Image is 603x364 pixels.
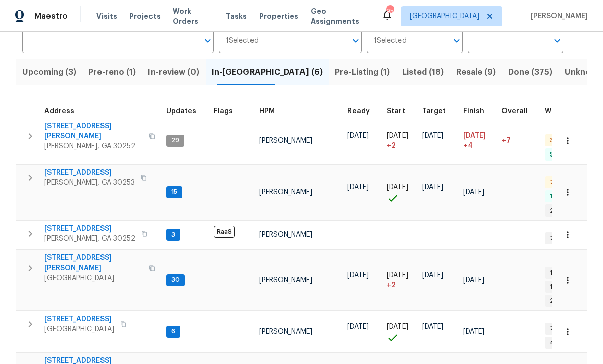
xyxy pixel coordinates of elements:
[383,311,418,352] td: Project started on time
[383,118,418,164] td: Project started 2 days late
[402,65,444,79] span: Listed (18)
[463,108,484,115] span: Finish
[383,165,418,220] td: Project started on time
[259,189,312,196] span: [PERSON_NAME]
[214,108,233,115] span: Flags
[200,34,215,48] button: Open
[129,11,161,21] span: Projects
[527,11,588,21] span: [PERSON_NAME]
[387,108,414,115] div: Actual renovation start date
[167,136,183,145] span: 29
[387,323,408,330] span: [DATE]
[387,141,396,151] span: + 2
[88,65,136,79] span: Pre-reno (1)
[347,323,369,330] span: [DATE]
[546,283,573,291] span: 1 Sent
[347,108,379,115] div: Earliest renovation start date (first business day after COE or Checkout)
[96,11,117,21] span: Visits
[167,327,179,336] span: 6
[463,132,486,139] span: [DATE]
[44,234,135,244] span: [PERSON_NAME], GA 30252
[422,272,443,279] span: [DATE]
[422,132,443,139] span: [DATE]
[546,136,569,145] span: 3 QC
[167,188,181,196] span: 15
[546,324,570,333] span: 2 WIP
[422,108,446,115] span: Target
[167,276,184,284] span: 30
[501,137,511,144] span: +7
[347,108,370,115] span: Ready
[463,277,484,284] span: [DATE]
[459,118,497,164] td: Scheduled to finish 4 day(s) late
[422,184,443,191] span: [DATE]
[148,65,199,79] span: In-review (0)
[422,108,455,115] div: Target renovation project end date
[387,272,408,279] span: [DATE]
[546,297,590,305] span: 2 Accepted
[335,65,390,79] span: Pre-Listing (1)
[44,253,143,273] span: [STREET_ADDRESS][PERSON_NAME]
[456,65,496,79] span: Resale (9)
[546,178,569,187] span: 2 QC
[387,280,396,290] span: + 2
[44,314,114,324] span: [STREET_ADDRESS]
[550,34,564,48] button: Open
[259,277,312,284] span: [PERSON_NAME]
[259,108,275,115] span: HPM
[497,118,541,164] td: 7 day(s) past target finish date
[546,206,590,215] span: 2 Accepted
[347,184,369,191] span: [DATE]
[383,250,418,310] td: Project started 2 days late
[259,137,312,144] span: [PERSON_NAME]
[546,150,575,159] span: 9 Done
[311,6,369,26] span: Geo Assignments
[501,108,537,115] div: Days past target finish date
[226,13,247,20] span: Tasks
[44,324,114,334] span: [GEOGRAPHIC_DATA]
[463,108,493,115] div: Projected renovation finish date
[347,272,369,279] span: [DATE]
[259,328,312,335] span: [PERSON_NAME]
[463,141,473,151] span: +4
[546,269,569,277] span: 1 WIP
[44,273,143,283] span: [GEOGRAPHIC_DATA]
[34,11,68,21] span: Maestro
[374,37,407,45] span: 1 Selected
[167,231,179,239] span: 3
[44,108,74,115] span: Address
[348,34,363,48] button: Open
[449,34,464,48] button: Open
[410,11,479,21] span: [GEOGRAPHIC_DATA]
[546,234,570,243] span: 2 WIP
[387,184,408,191] span: [DATE]
[44,168,135,178] span: [STREET_ADDRESS]
[212,65,323,79] span: In-[GEOGRAPHIC_DATA] (6)
[166,108,196,115] span: Updates
[44,224,135,234] span: [STREET_ADDRESS]
[173,6,214,26] span: Work Orders
[259,11,298,21] span: Properties
[386,6,393,16] div: 95
[226,37,259,45] span: 1 Selected
[347,132,369,139] span: [DATE]
[508,65,552,79] span: Done (375)
[463,328,484,335] span: [DATE]
[546,192,574,201] span: 1 Done
[44,141,143,151] span: [PERSON_NAME], GA 30252
[259,231,312,238] span: [PERSON_NAME]
[546,338,590,347] span: 4 Accepted
[501,108,528,115] span: Overall
[387,108,405,115] span: Start
[44,121,143,141] span: [STREET_ADDRESS][PERSON_NAME]
[22,65,76,79] span: Upcoming (3)
[545,108,600,115] span: WO Completion
[463,189,484,196] span: [DATE]
[44,178,135,188] span: [PERSON_NAME], GA 30253
[422,323,443,330] span: [DATE]
[387,132,408,139] span: [DATE]
[214,226,235,238] span: RaaS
